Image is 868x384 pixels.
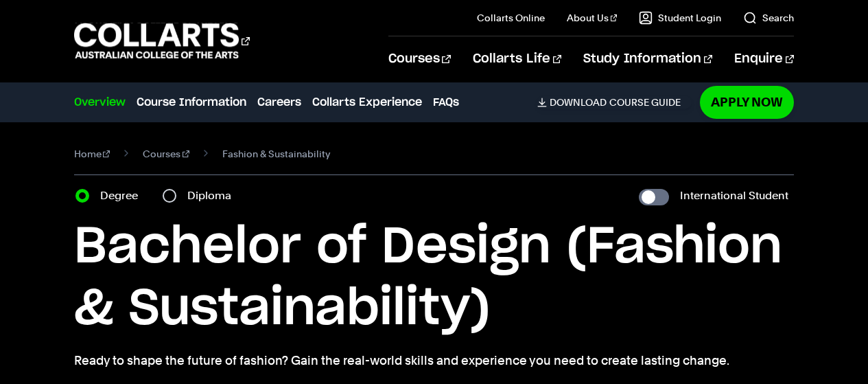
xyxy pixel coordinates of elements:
label: International Student [680,186,788,205]
a: Enquire [734,36,794,82]
a: Courses [143,144,189,163]
a: Course Information [137,94,246,111]
label: Diploma [187,186,239,205]
a: Home [74,144,110,163]
a: Overview [74,94,126,111]
a: Study Information [583,36,712,82]
a: Collarts Life [473,36,561,82]
a: Apply Now [700,86,794,118]
label: Degree [100,186,146,205]
span: Download [550,96,607,109]
a: DownloadCourse Guide [537,96,692,109]
a: Careers [257,94,301,111]
span: Fashion & Sustainability [222,144,330,163]
a: FAQs [433,94,459,111]
a: Search [743,11,794,25]
a: Courses [388,36,451,82]
div: Go to homepage [74,21,250,60]
p: Ready to shape the future of fashion? Gain the real-world skills and experience you need to creat... [74,351,795,370]
a: Student Login [639,11,721,25]
h1: Bachelor of Design (Fashion & Sustainability) [74,216,795,340]
a: About Us [567,11,618,25]
a: Collarts Online [477,11,545,25]
a: Collarts Experience [312,94,422,111]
